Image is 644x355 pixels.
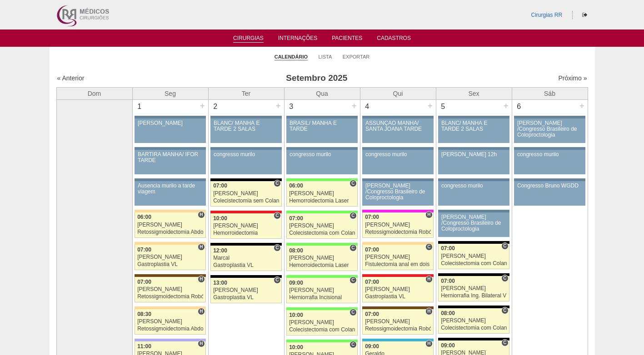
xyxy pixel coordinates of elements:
th: Dom [56,87,132,99]
span: 07:00 [441,245,455,251]
div: Gastroplastia VL [365,294,431,300]
a: [PERSON_NAME] [135,118,205,143]
div: Key: Aviso [210,116,281,118]
div: Key: Aviso [135,147,205,150]
a: congresso murilo [438,181,509,206]
div: Key: Blanc [438,338,509,340]
th: Qua [284,87,360,99]
a: C 07:00 [PERSON_NAME] Colecistectomia sem Colangiografia VL [210,181,281,207]
a: Exportar [343,54,370,60]
div: Herniorrafia Incisional [289,295,355,301]
span: Hospital [198,340,205,347]
div: [PERSON_NAME] [137,319,203,325]
a: H 07:00 [PERSON_NAME] Gastroplastia VL [135,245,205,270]
div: 3 [285,100,299,113]
span: Hospital [425,340,432,347]
div: [PERSON_NAME] [289,191,355,197]
a: « Anterior [57,74,85,82]
a: C 07:00 [PERSON_NAME] Herniorrafia Ing. Bilateral VL [438,276,509,301]
span: 07:00 [365,214,379,220]
div: Key: Santa Joana [362,306,433,309]
span: Hospital [198,211,205,218]
div: [PERSON_NAME] [289,255,355,261]
div: [PERSON_NAME] [213,287,279,293]
div: Retossigmoidectomia Robótica [137,294,203,300]
div: + [578,100,586,112]
div: Hemorroidectomia [213,230,279,236]
div: [PERSON_NAME] [137,286,203,292]
a: [PERSON_NAME] /Congresso Brasileiro de Coloproctologia [438,212,509,237]
a: [PERSON_NAME] /Congresso Brasileiro de Coloproctologia [362,181,433,206]
div: Key: Assunção [362,274,433,277]
div: Hemorroidectomia Laser [289,198,355,204]
div: congresso murilo [441,183,506,189]
span: Consultório [349,180,356,187]
th: Seg [132,87,208,99]
div: + [275,100,282,112]
div: [PERSON_NAME] /Congresso Brasileiro de Coloproctologia [441,214,506,232]
a: Calendário [275,54,308,60]
a: Cirurgias RR [531,12,562,18]
span: 08:30 [137,311,151,317]
div: Key: Bartira [362,242,433,245]
div: Key: Assunção [210,211,281,213]
span: Consultório [349,341,356,348]
div: 6 [512,100,526,113]
i: Sair [582,12,587,18]
div: [PERSON_NAME] [138,120,203,126]
div: Retossigmoidectomia Abdominal VL [137,229,203,235]
div: Key: Aviso [286,116,357,118]
div: BLANC/ MANHÃ E TARDE 2 SALAS [214,120,279,132]
div: Colecistectomia com Colangiografia VL [289,327,355,333]
div: Key: Aviso [438,210,509,212]
span: Consultório [501,275,508,282]
a: Ausencia murilo a tarde viagem [135,181,205,206]
span: Hospital [425,276,432,283]
span: 13:00 [213,280,227,286]
div: congresso murilo [365,152,430,158]
span: Consultório [501,242,508,250]
span: Consultório [349,276,356,284]
div: 5 [436,100,450,113]
a: C 10:00 [PERSON_NAME] Colecistectomia com Colangiografia VL [286,310,357,335]
div: [PERSON_NAME] [289,287,355,293]
a: Pacientes [332,35,362,44]
div: Hemorroidectomia Laser [289,262,355,268]
span: Consultório [349,244,356,251]
div: + [426,100,434,112]
div: Colecistectomia com Colangiografia VL [441,325,507,331]
a: Internações [278,35,318,44]
span: 09:00 [441,342,455,349]
span: Hospital [198,243,205,251]
a: congresso murilo [514,150,585,174]
span: 08:00 [289,247,303,254]
div: BLANC/ MANHÃ E TARDE 2 SALAS [441,120,506,132]
div: [PERSON_NAME] [365,222,431,228]
div: Retossigmoidectomia Abdominal VL [137,326,203,332]
div: Key: Aviso [514,116,585,118]
a: C 13:00 [PERSON_NAME] Gastroplastia VL [210,278,281,303]
div: Key: Blanc [210,243,281,246]
div: [PERSON_NAME] [289,223,355,229]
div: Key: Aviso [514,178,585,181]
a: congresso murilo [362,150,433,174]
a: H 07:00 [PERSON_NAME] Retossigmoidectomia Robótica [362,309,433,335]
div: BARTIRA MANHÃ/ IFOR TARDE [138,152,203,163]
div: Key: Pro Matre [362,210,433,212]
a: Congresso Bruno WGDD [514,181,585,206]
span: Consultório [501,307,508,314]
span: 08:00 [441,310,455,316]
div: Fistulectomia anal em dois tempos [365,261,431,267]
div: Gastroplastia VL [137,261,203,267]
span: 10:00 [289,312,303,318]
span: 10:00 [289,344,303,350]
span: Hospital [425,308,432,315]
a: C 08:00 [PERSON_NAME] Hemorroidectomia Laser [286,246,357,271]
a: ASSUNÇÃO MANHÃ/ SANTA JOANA TARDE [362,118,433,143]
span: 07:00 [137,247,151,253]
div: Key: Brasil [286,211,357,213]
div: Key: Blanc [438,273,509,276]
a: BLANC/ MANHÃ E TARDE 2 SALAS [210,118,281,143]
div: [PERSON_NAME] [365,254,431,260]
div: Key: Santa Joana [135,274,205,277]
